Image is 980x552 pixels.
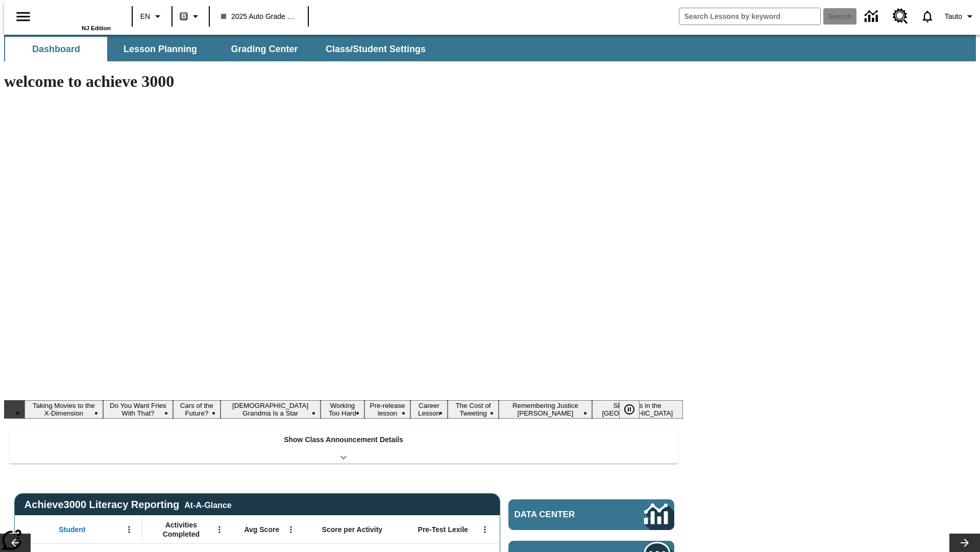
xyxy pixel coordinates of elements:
span: Data Center [514,510,610,520]
p: Show Class Announcement Details [284,434,403,445]
a: Notifications [914,3,941,30]
a: Data Center [859,3,887,31]
div: SubNavbar [4,35,976,61]
a: Resource Center, Will open in new tab [887,3,914,30]
div: Show Class Announcement Details [9,428,678,464]
button: Open Menu [283,522,299,537]
button: Profile/Settings [941,7,980,26]
div: Pause [619,400,650,419]
button: Boost Class color is gray green. Change class color [176,7,206,26]
span: NJ Edition [82,25,111,31]
button: Open Menu [477,522,493,537]
span: 2025 Auto Grade 1 B [221,11,297,22]
button: Slide 9 Remembering Justice O'Connor [499,400,592,419]
h1: welcome to achieve 3000 [4,72,683,91]
button: Slide 7 Career Lesson [410,400,448,419]
span: Score per Activity [322,525,383,534]
button: Slide 2 Do You Want Fries With That? [103,400,173,419]
button: Pause [619,400,640,419]
a: Home [44,5,111,25]
button: Language: EN, Select a language [136,7,168,26]
span: Pre-Test Lexile [418,525,469,534]
button: Open Menu [121,522,137,537]
div: SubNavbar [4,37,435,61]
div: At-A-Glance [184,499,231,510]
span: Avg Score [244,525,279,534]
button: Grading Center [213,37,315,61]
div: Home [44,4,111,31]
button: Slide 3 Cars of the Future? [173,400,220,419]
button: Slide 5 Working Too Hard [321,400,364,419]
span: Student [59,525,85,534]
button: Slide 1 Taking Movies to the X-Dimension [24,400,103,419]
button: Slide 10 Sleepless in the Animal Kingdom [592,400,683,419]
button: Lesson Planning [109,37,211,61]
button: Class/Student Settings [317,37,434,61]
span: Activities Completed [148,520,215,539]
button: Dashboard [5,37,107,61]
button: Open Menu [212,522,227,537]
button: Slide 4 South Korean Grandma Is a Star [220,400,321,419]
span: B [181,10,186,22]
input: search field [679,8,820,25]
button: Open side menu [8,2,38,32]
span: Achieve3000 Literacy Reporting [24,499,232,511]
button: Slide 8 The Cost of Tweeting [448,400,499,419]
button: Slide 6 Pre-release lesson [364,400,410,419]
span: EN [140,11,150,22]
span: Tauto [945,11,962,22]
button: Lesson carousel, Next [949,534,980,552]
a: Data Center [508,499,674,530]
